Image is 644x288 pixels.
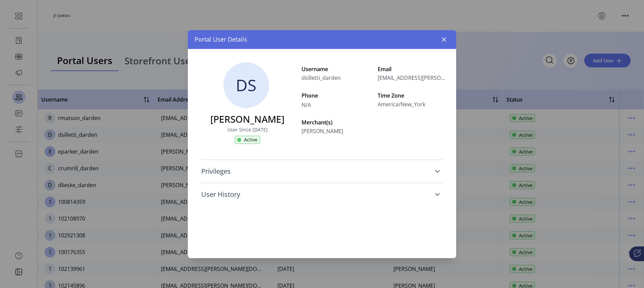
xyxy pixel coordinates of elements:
[302,118,372,126] label: Merchant(s)
[227,126,268,133] label: User Since [DATE]
[201,168,231,175] span: Privileges
[378,65,448,73] label: Email
[378,92,448,100] label: Time Zone
[236,73,256,97] span: DS
[201,191,240,198] span: User History
[201,187,443,202] a: User History
[210,112,284,126] h3: [PERSON_NAME]
[302,74,341,82] span: dsilletti_darden
[244,136,258,143] span: Active
[378,100,425,108] span: America/New_York
[201,164,443,179] a: Privileges
[302,100,372,109] span: N/A
[302,92,372,100] span: Phone
[195,35,247,44] span: Portal User Details
[302,127,343,135] span: [PERSON_NAME]
[378,74,448,82] span: [EMAIL_ADDRESS][PERSON_NAME][DOMAIN_NAME]
[302,65,372,73] label: Username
